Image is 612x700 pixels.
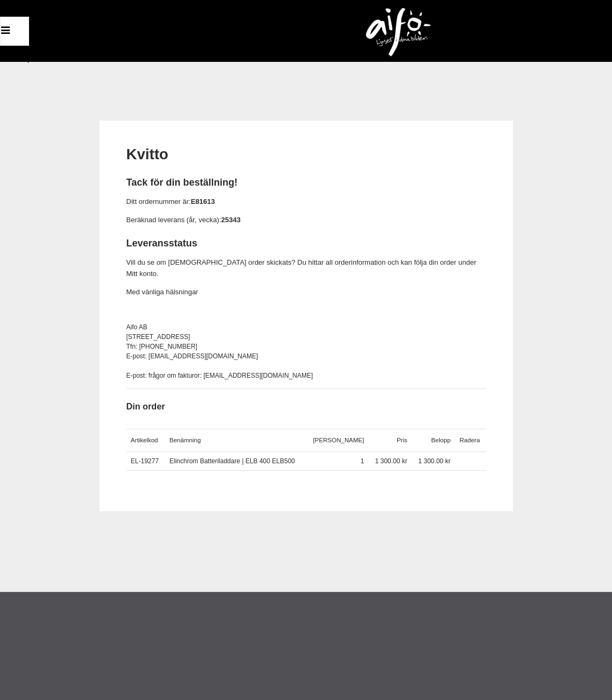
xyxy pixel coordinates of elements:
[126,257,486,280] p: Vill du se om [DEMOGRAPHIC_DATA] order skickats? Du hittar all orderinformation och kan följa din...
[126,196,486,208] p: Ditt ordernummer är:
[361,457,364,465] span: 1
[460,437,480,443] span: Radera
[170,437,201,443] span: Benämning
[126,287,486,298] p: Med vänliga hälsningar
[366,8,431,56] img: logo.png
[221,216,241,224] strong: 25343
[397,437,407,443] span: Pris
[131,457,159,465] a: EL-19277
[126,332,486,342] div: [STREET_ADDRESS]
[126,371,486,380] div: E-post: frågor om fakturor: [EMAIL_ADDRESS][DOMAIN_NAME]
[126,215,486,226] p: Beräknad leverans (år, vecka):
[313,437,364,443] span: [PERSON_NAME]
[126,342,486,351] div: Tfn: [PHONE_NUMBER]
[418,457,444,465] span: 1 300.00
[191,197,215,206] strong: E81613
[126,351,486,361] div: E-post: [EMAIL_ADDRESS][DOMAIN_NAME]
[131,437,158,443] span: Artikelkod
[126,322,486,332] div: Aifo AB
[126,400,486,413] h3: Din order
[126,176,486,189] h2: Tack för din beställning!
[170,457,295,465] a: Elinchrom Batteriladdare | ELB 400 ELB500
[431,437,451,443] span: Belopp
[126,144,486,165] h1: Kvitto
[126,237,486,250] h2: Leveransstatus
[375,457,400,465] span: 1 300.00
